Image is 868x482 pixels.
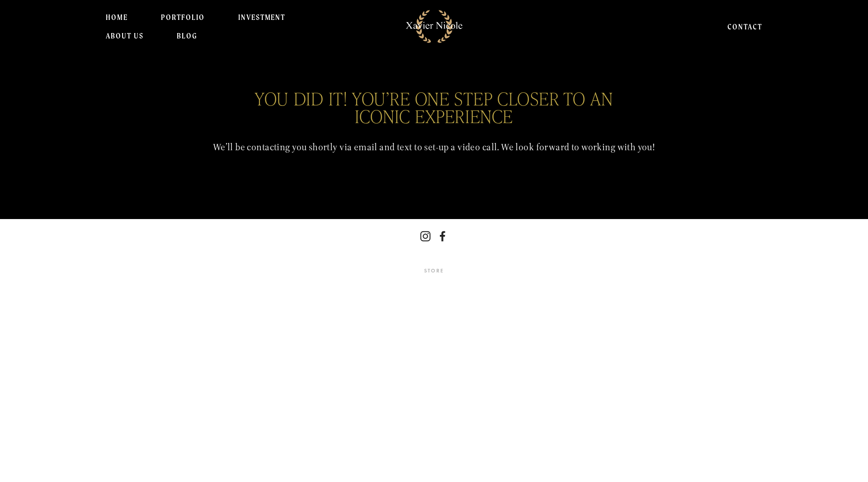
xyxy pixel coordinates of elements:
a: HOME [106,8,128,26]
a: Instagram [420,231,431,242]
a: BLOG [177,27,197,45]
p: We’ll be contacting you shortly via email and text to set-up a video call. We look forward to wor... [103,139,765,156]
a: CONTACT [727,17,762,35]
a: About Us [106,27,144,45]
a: PORTFOLIO [161,8,205,26]
a: Store [424,266,450,276]
img: Michigan Wedding Videographers | Detroit Cinematic Wedding Films By Xavier Nicole [401,5,468,48]
h2: YOU DID IT! YOU’RE ONE STEP CLOSER TO AN ICONIC EXPERIENCE [103,89,765,124]
a: Xavier Nicole Videography [437,231,448,242]
a: INVESTMENT [238,8,286,26]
